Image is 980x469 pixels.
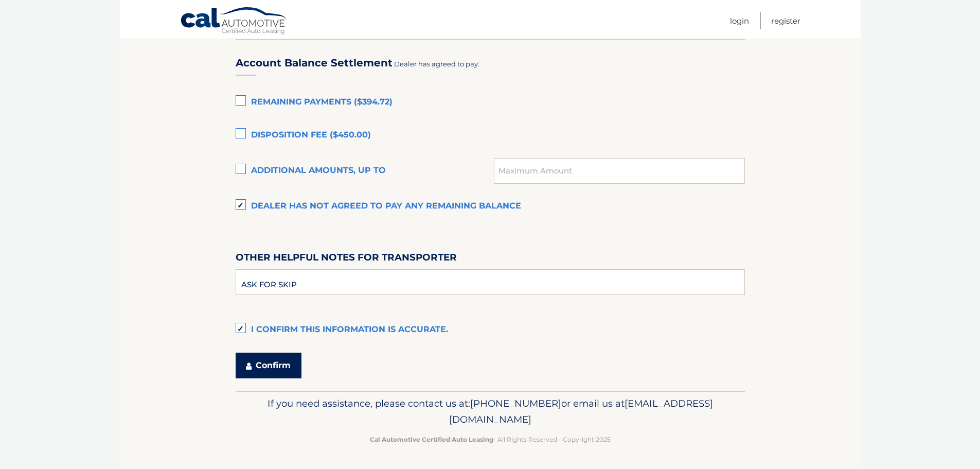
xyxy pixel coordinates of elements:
a: Login [730,12,749,29]
p: If you need assistance, please contact us at: or email us at [242,395,738,428]
span: [PHONE_NUMBER] [470,397,561,409]
label: Dealer has not agreed to pay any remaining balance [236,196,745,217]
button: Confirm [236,353,301,378]
a: Register [771,12,800,29]
strong: Cal Automotive Certified Auto Leasing [370,436,493,443]
a: Cal Automotive [180,7,288,37]
h3: Account Balance Settlement [236,57,393,70]
input: Maximum Amount [494,158,744,184]
label: Additional amounts, up to [236,161,494,181]
label: Other helpful notes for transporter [236,250,457,269]
span: Dealer has agreed to pay: [394,60,479,68]
label: Disposition Fee ($450.00) [236,125,745,146]
label: Remaining Payments ($394.72) [236,92,745,113]
label: I confirm this information is accurate. [236,320,745,340]
p: - All Rights Reserved - Copyright 2025 [242,434,738,445]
